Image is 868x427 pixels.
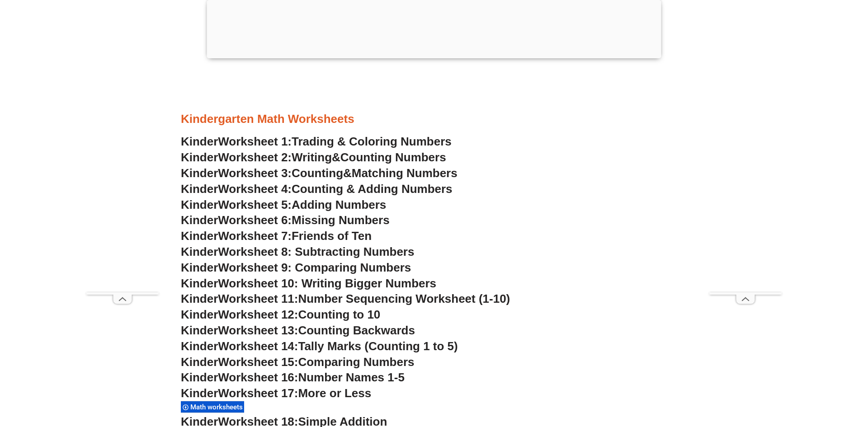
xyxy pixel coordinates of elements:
[218,213,292,227] span: Worksheet 6:
[181,339,218,353] span: Kinder
[292,182,453,196] span: Counting & Adding Numbers
[181,261,411,274] a: KinderWorksheet 9: Comparing Numbers
[181,198,386,211] a: KinderWorksheet 5:Adding Numbers
[298,339,458,353] span: Tally Marks (Counting 1 to 5)
[340,150,446,164] span: Counting Numbers
[298,386,371,400] span: More or Less
[218,135,292,148] span: Worksheet 1:
[181,166,458,180] a: KinderWorksheet 3:Counting&Matching Numbers
[181,261,218,274] span: Kinder
[181,166,218,180] span: Kinder
[181,135,218,148] span: Kinder
[181,182,453,196] a: KinderWorksheet 4:Counting & Adding Numbers
[292,135,452,148] span: Trading & Coloring Numbers
[181,150,218,164] span: Kinder
[181,135,452,148] a: KinderWorksheet 1:Trading & Coloring Numbers
[181,277,218,290] span: Kinder
[181,324,218,337] span: Kinder
[181,245,414,258] a: KinderWorksheet 8: Subtracting Numbers
[718,325,868,427] iframe: Chat Widget
[292,213,390,227] span: Missing Numbers
[292,166,343,180] span: Counting
[190,403,245,411] span: Math worksheets
[181,198,218,211] span: Kinder
[181,150,446,164] a: KinderWorksheet 2:Writing&Counting Numbers
[218,182,292,196] span: Worksheet 4:
[218,324,298,337] span: Worksheet 13:
[298,355,414,369] span: Comparing Numbers
[218,339,298,353] span: Worksheet 14:
[181,386,218,400] span: Kinder
[218,150,292,164] span: Worksheet 2:
[181,371,218,384] span: Kinder
[218,166,292,180] span: Worksheet 3:
[218,277,436,290] span: Worksheet 10: Writing Bigger Numbers
[218,261,411,274] span: Worksheet 9: Comparing Numbers
[218,245,414,258] span: Worksheet 8: Subtracting Numbers
[181,245,218,258] span: Kinder
[292,150,332,164] span: Writing
[181,355,218,369] span: Kinder
[709,21,782,292] iframe: Advertisement
[181,182,218,196] span: Kinder
[181,213,218,227] span: Kinder
[292,198,386,211] span: Adding Numbers
[181,277,436,290] a: KinderWorksheet 10: Writing Bigger Numbers
[218,308,298,321] span: Worksheet 12:
[218,229,292,243] span: Worksheet 7:
[181,308,218,321] span: Kinder
[218,371,298,384] span: Worksheet 16:
[181,229,218,243] span: Kinder
[218,292,298,305] span: Worksheet 11:
[86,21,159,292] iframe: Advertisement
[298,308,380,321] span: Counting to 10
[181,213,390,227] a: KinderWorksheet 6:Missing Numbers
[298,324,415,337] span: Counting Backwards
[181,112,687,127] h3: Kindergarten Math Worksheets
[181,229,372,243] a: KinderWorksheet 7:Friends of Ten
[352,166,458,180] span: Matching Numbers
[298,371,404,384] span: Number Names 1-5
[218,355,298,369] span: Worksheet 15:
[298,292,510,305] span: Number Sequencing Worksheet (1-10)
[292,229,372,243] span: Friends of Ten
[181,401,244,413] div: Math worksheets
[181,292,218,305] span: Kinder
[218,198,292,211] span: Worksheet 5:
[218,386,298,400] span: Worksheet 17:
